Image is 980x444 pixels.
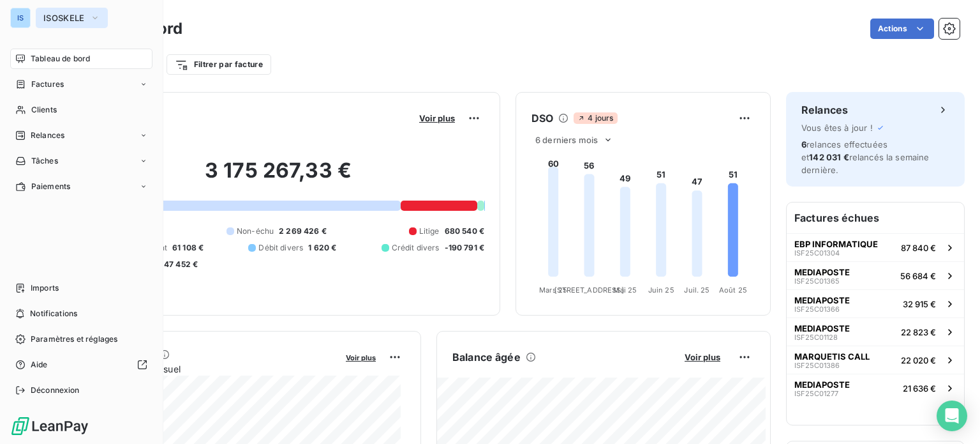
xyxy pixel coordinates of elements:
[801,139,806,149] span: 6
[31,155,58,167] span: Tâches
[10,125,152,146] a: Relances
[901,355,936,365] span: 22 020 €
[903,299,936,309] span: 32 915 €
[794,239,878,249] span: EBP INFORMATIQUE
[167,54,271,75] button: Filtrer par facture
[794,333,838,341] span: ISF25C01128
[258,242,303,254] span: Débit divers
[900,271,936,281] span: 56 684 €
[685,352,720,362] span: Voir plus
[415,112,459,124] button: Voir plus
[31,104,57,116] span: Clients
[787,261,964,289] button: MEDIAPOSTEISF25C0136556 684 €
[801,123,873,133] span: Vous êtes à jour !
[903,383,936,394] span: 21 636 €
[787,318,964,346] button: MEDIAPOSTEISF25C0112822 823 €
[531,111,553,126] h6: DSO
[801,139,930,175] span: relances effectuées et relancés la semaine dernière.
[419,226,440,237] span: Litige
[346,353,376,362] span: Voir plus
[10,278,152,298] a: Imports
[445,242,485,254] span: -190 791 €
[10,8,31,28] div: IS
[10,416,89,436] img: Logo LeanPay
[681,351,724,363] button: Voir plus
[31,385,80,396] span: Déconnexion
[31,333,117,345] span: Paramètres et réglages
[308,242,336,254] span: 1 620 €
[574,112,617,124] span: 4 jours
[794,295,850,305] span: MEDIAPOSTE
[794,351,870,362] span: MARQUETIS CALL
[10,151,152,171] a: Tâches
[237,226,274,237] span: Non-échu
[10,74,152,95] a: Factures
[30,308,77,319] span: Notifications
[787,346,964,374] button: MARQUETIS CALLISF25C0138622 020 €
[10,100,152,120] a: Clients
[719,286,747,295] tspan: Août 25
[794,390,838,397] span: ISF25C01277
[801,102,848,118] h6: Relances
[539,286,567,295] tspan: Mars 25
[10,49,152,69] a: Tableau de bord
[160,259,198,270] span: -47 452 €
[809,152,849,162] span: 142 031 €
[794,267,850,277] span: MEDIAPOSTE
[937,401,967,431] div: Open Intercom Messenger
[794,249,840,257] span: ISF25C01304
[31,359,48,371] span: Aide
[172,242,204,254] span: 61 108 €
[613,286,637,295] tspan: Mai 25
[787,289,964,318] button: MEDIAPOSTEISF25C0136632 915 €
[72,362,337,376] span: Chiffre d'affaires mensuel
[419,113,455,123] span: Voir plus
[31,79,64,90] span: Factures
[31,130,64,141] span: Relances
[279,226,327,237] span: 2 269 426 €
[787,203,964,233] h6: Factures échues
[445,226,484,237] span: 680 540 €
[10,176,152,197] a: Paiements
[794,305,840,313] span: ISF25C01366
[794,277,840,285] span: ISF25C01365
[794,323,850,333] span: MEDIAPOSTE
[452,349,521,365] h6: Balance âgée
[392,242,440,254] span: Crédit divers
[31,53,90,65] span: Tableau de bord
[43,13,85,23] span: ISOSKELE
[31,181,70,192] span: Paiements
[31,282,59,294] span: Imports
[787,233,964,261] button: EBP INFORMATIQUEISF25C0130487 840 €
[684,286,709,295] tspan: Juil. 25
[901,327,936,337] span: 22 823 €
[72,158,484,196] h2: 3 175 267,33 €
[794,379,850,390] span: MEDIAPOSTE
[342,351,380,363] button: Voir plus
[10,355,152,375] a: Aide
[787,374,964,402] button: MEDIAPOSTEISF25C0127721 636 €
[554,286,623,295] tspan: [STREET_ADDRESS]
[648,286,674,295] tspan: Juin 25
[794,362,840,369] span: ISF25C01386
[535,135,598,145] span: 6 derniers mois
[901,243,936,253] span: 87 840 €
[10,329,152,349] a: Paramètres et réglages
[870,19,934,39] button: Actions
